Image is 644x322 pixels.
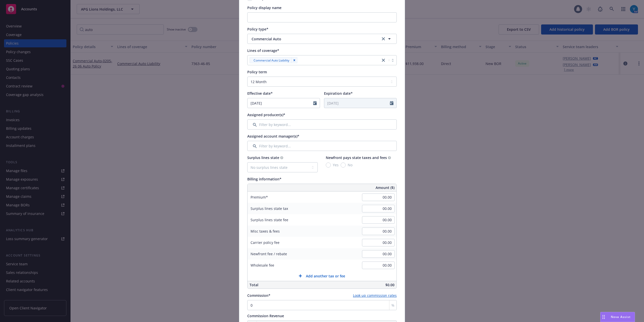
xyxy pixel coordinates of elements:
[306,273,345,279] span: Add another tax or fee
[247,70,267,74] span: Policy term
[247,91,273,96] span: Effective date*
[247,177,281,181] span: Billing information*
[324,91,353,96] span: Expiration date*
[252,36,373,42] span: Commercial Auto
[254,58,289,63] span: Commercial Auto Liability
[247,48,279,53] span: Lines of coverage*
[251,195,268,200] span: Premium
[251,263,274,268] span: Wholesale fee
[348,162,352,168] span: No
[380,57,386,63] a: close
[250,282,258,287] span: Total
[376,185,394,190] span: Amount ($)
[247,34,397,44] button: Commercial Autoclear selection
[326,155,387,160] span: Newfront pays state taxes and fees
[600,312,635,322] button: Nova Assist
[251,251,287,256] span: Newfront fee / rebate
[380,36,386,42] a: clear selection
[247,155,279,160] span: Surplus lines state
[251,217,288,222] span: Surplus lines state fee
[247,313,284,318] span: Commission Revenue
[362,250,395,258] input: 0.00
[390,101,393,105] svg: Calendar
[247,5,281,10] span: Policy display name
[291,57,297,63] div: Remove [object Object]
[362,205,395,212] input: 0.00
[362,228,395,235] input: 0.00
[362,194,395,201] input: 0.00
[251,229,280,234] span: Misc taxes & fees
[391,303,394,308] span: %
[248,98,313,108] input: MM/DD/YYYY
[313,101,317,105] svg: Calendar
[247,112,285,117] span: Assigned producer(s)*
[333,162,339,168] span: Yes
[247,293,270,298] span: Commission*
[247,134,299,139] span: Assigned account manager(s)*
[385,282,394,287] span: $0.00
[247,141,397,151] input: Filter by keyword...
[247,119,397,130] input: Filter by keyword...
[252,58,289,63] span: Commercial Auto Liability
[341,163,346,168] input: No
[611,315,631,319] span: Nova Assist
[353,293,397,298] a: Look up commission rates
[251,206,288,211] span: Surplus lines state tax
[251,240,279,245] span: Carrier policy fee
[248,271,396,281] button: Add another tax or fee
[324,98,390,108] input: MM/DD/YYYY
[362,239,395,246] input: 0.00
[600,312,607,322] div: Drag to move
[247,27,268,31] span: Policy type*
[326,163,331,168] input: Yes
[362,262,395,269] input: 0.00
[362,216,395,224] input: 0.00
